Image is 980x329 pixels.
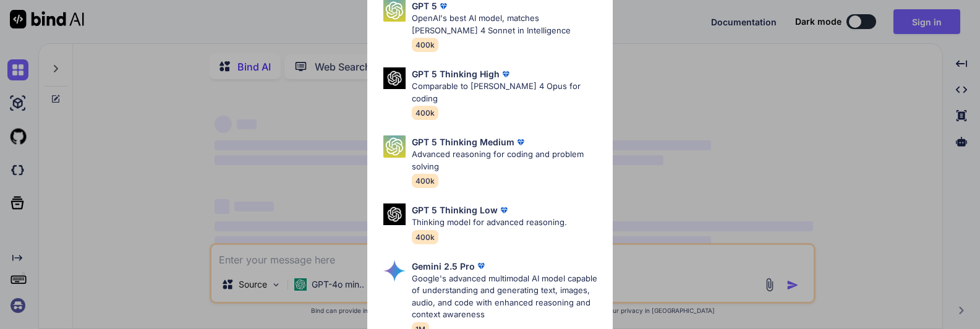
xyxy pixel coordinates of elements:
[412,148,602,173] p: Advanced reasoning for coding and problem solving
[412,230,438,244] span: 400k
[412,80,602,105] p: Comparable to [PERSON_NAME] 4 Opus for coding
[498,204,510,216] img: premium
[412,260,475,273] p: Gemini 2.5 Pro
[475,260,487,272] img: premium
[412,273,602,321] p: Google's advanced multimodal AI model capable of understanding and generating text, images, audio...
[383,67,406,89] img: Pick Models
[412,12,602,36] p: OpenAI's best AI model, matches [PERSON_NAME] 4 Sonnet in Intelligence
[412,106,438,120] span: 400k
[412,135,514,148] p: GPT 5 Thinking Medium
[383,260,406,282] img: Pick Models
[412,216,567,229] p: Thinking model for advanced reasoning.
[383,135,406,158] img: Pick Models
[500,68,512,80] img: premium
[412,174,438,188] span: 400k
[514,136,527,148] img: premium
[412,38,438,52] span: 400k
[412,67,500,80] p: GPT 5 Thinking High
[412,203,498,216] p: GPT 5 Thinking Low
[383,203,406,225] img: Pick Models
